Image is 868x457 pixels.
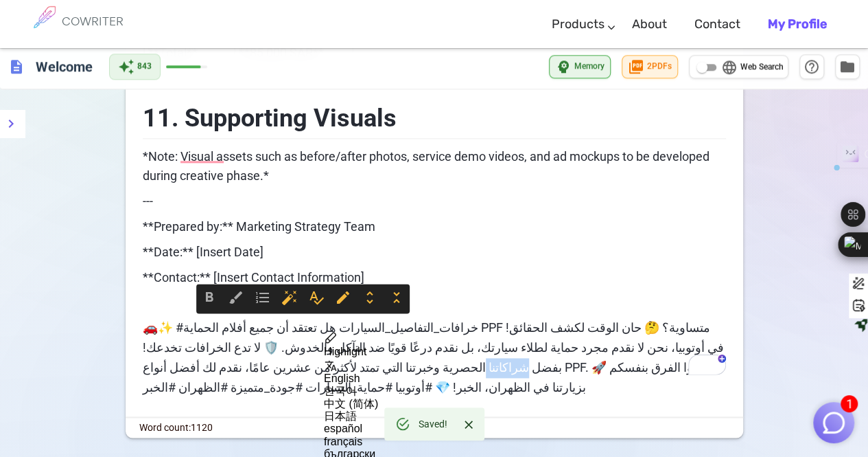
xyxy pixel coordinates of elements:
span: **Date:** [Insert Date] [143,245,263,259]
div: Highlight [324,346,497,358]
span: folder [839,58,856,75]
a: About [632,4,667,45]
img: Close chat [821,410,847,436]
button: Help & Shortcuts [799,54,824,79]
a: Contact [694,4,740,45]
h6: COWRITER [62,15,124,27]
span: --- [143,194,153,208]
span: picture_as_pdf [628,58,644,75]
span: **Contact:** [Insert Contact Information] [143,270,364,285]
div: 한국어 [324,385,497,397]
span: Memory [574,60,605,74]
span: brush [228,289,244,306]
button: Manage Documents [835,54,860,79]
span: format_list_numbered [255,289,271,306]
span: auto_fix_high [281,289,298,306]
span: language [721,59,738,76]
span: *Note: Visual assets such as before/after photos, service demo videos, and ad mockups to be devel... [143,149,712,183]
span: unfold_less [388,289,405,306]
span: psychology [555,58,572,75]
span: auto_awesome [118,58,134,75]
button: 1 [813,402,854,443]
span: format_bold [201,289,218,306]
span: unfold_more [362,289,378,306]
a: My Profile [768,4,827,45]
span: description [8,58,25,75]
span: 2 PDF s [647,60,672,74]
div: 中文 (简体) [324,398,497,410]
div: español [324,423,497,435]
div: Word count: 1120 [126,418,743,438]
span: **Prepared by:** Marketing Strategy Team [143,219,375,234]
span: 1 [841,395,858,412]
a: Products [552,4,605,45]
div: English [324,372,497,385]
b: My Profile [768,16,827,32]
span: Web Search [740,60,784,74]
span: 11. Supporting Visuals [143,104,397,133]
h6: Click to edit title [30,53,98,80]
span: 843 [137,60,152,74]
div: français [324,436,497,448]
span: spellcheck [308,289,325,306]
span: 🚗✨ #خرافات_التفاصيل_السيارات هل تعتقد أن جميع أفلام الحماية PPF متساوية؟ 🤔 حان الوقت لكشف الحقائق... [143,320,727,394]
span: edit [335,289,351,306]
span: help_outline [804,58,820,75]
div: 日本語 [324,410,497,423]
